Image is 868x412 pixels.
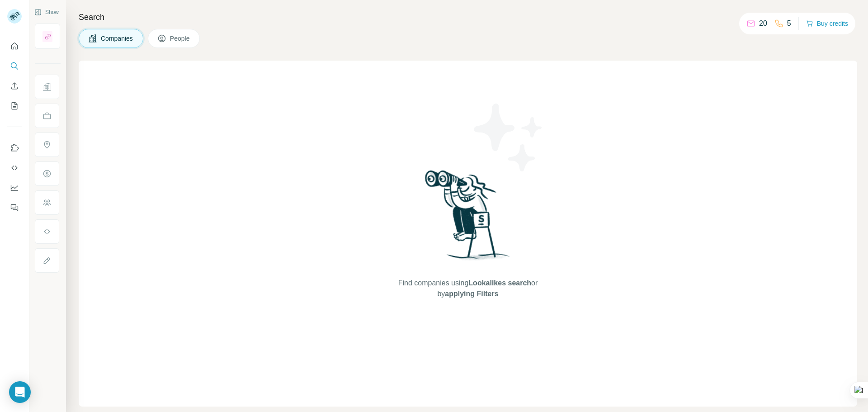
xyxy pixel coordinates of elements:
[445,290,498,298] span: applying Filters
[7,98,22,114] button: My lists
[806,17,848,30] button: Buy credits
[7,160,22,176] button: Use Surfe API
[7,140,22,156] button: Use Surfe on LinkedIn
[396,278,540,299] span: Find companies using or by
[7,199,22,216] button: Feedback
[7,38,22,54] button: Quick start
[9,381,31,403] div: Open Intercom Messenger
[7,78,22,94] button: Enrich CSV
[7,180,22,196] button: Dashboard
[759,18,767,29] p: 20
[468,97,549,178] img: Surfe Illustration - Stars
[101,34,134,43] span: Companies
[79,11,857,24] h4: Search
[468,279,531,287] span: Lookalikes search
[28,5,65,19] button: Show
[170,34,191,43] span: People
[7,58,22,74] button: Search
[421,168,515,269] img: Surfe Illustration - Woman searching with binoculars
[787,18,791,29] p: 5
